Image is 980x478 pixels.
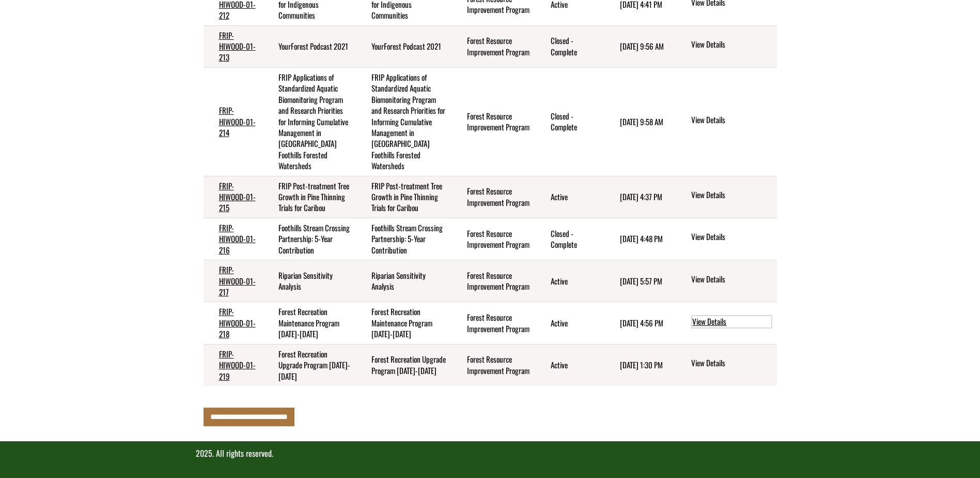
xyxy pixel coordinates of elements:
[219,222,256,256] a: FRIP-HIWOOD-01-216
[604,176,674,218] td: 6/6/2025 4:37 PM
[212,447,273,459] span: . All rights reserved.
[356,67,452,176] td: FRIP Applications of Standardized Aquatic Biomonitoring Program and Research Priorities for Infor...
[620,317,663,328] time: [DATE] 4:56 PM
[691,315,772,328] a: View details
[204,218,263,260] td: FRIP-HIWOOD-01-216
[620,191,662,202] time: [DATE] 4:37 PM
[691,274,772,286] a: View details
[263,260,356,302] td: Riparian Sensitivity Analysis
[620,359,663,370] time: [DATE] 1:30 PM
[219,29,256,63] a: FRIP-HIWOOD-01-213
[452,302,535,344] td: Forest Resource Improvement Program
[674,302,776,344] td: action menu
[604,67,674,176] td: 5/14/2025 9:58 AM
[204,176,263,218] td: FRIP-HIWOOD-01-215
[691,357,772,370] a: View details
[452,25,535,67] td: Forest Resource Improvement Program
[674,25,776,67] td: action menu
[356,302,452,344] td: Forest Recreation Maintenance Program 2021-2025
[263,218,356,260] td: Foothills Stream Crossing Partnership: 5-Year Contribution
[535,218,604,260] td: Closed - Complete
[620,40,664,52] time: [DATE] 9:56 AM
[219,348,256,382] a: FRIP-HIWOOD-01-219
[204,260,263,302] td: FRIP-HIWOOD-01-217
[604,25,674,67] td: 5/14/2025 9:56 AM
[604,302,674,344] td: 9/3/2025 4:56 PM
[674,260,776,302] td: action menu
[604,218,674,260] td: 7/14/2025 4:48 PM
[452,67,535,176] td: Forest Resource Improvement Program
[604,260,674,302] td: 9/10/2025 5:57 PM
[535,344,604,386] td: Active
[691,39,772,51] a: View details
[674,67,776,176] td: action menu
[263,344,356,386] td: Forest Recreation Upgrade Program 2021-2025
[620,233,663,244] time: [DATE] 4:48 PM
[204,67,263,176] td: FRIP-HIWOOD-01-214
[204,25,263,67] td: FRIP-HIWOOD-01-213
[219,264,256,297] a: FRIP-HIWOOD-01-217
[219,104,256,138] a: FRIP-HIWOOD-01-214
[620,275,662,287] time: [DATE] 5:57 PM
[620,116,663,127] time: [DATE] 9:58 AM
[674,344,776,386] td: action menu
[535,302,604,344] td: Active
[219,180,256,214] a: FRIP-HIWOOD-01-215
[691,114,772,127] a: View details
[535,260,604,302] td: Active
[452,176,535,218] td: Forest Resource Improvement Program
[219,306,256,339] a: FRIP-HIWOOD-01-218
[204,344,263,386] td: FRIP-HIWOOD-01-219
[452,218,535,260] td: Forest Resource Improvement Program
[356,176,452,218] td: FRIP Post-treatment Tree Growth in Pine Thinning Trials for Caribou
[356,260,452,302] td: Riparian Sensitivity Analysis
[691,231,772,244] a: View details
[535,67,604,176] td: Closed - Complete
[263,67,356,176] td: FRIP Applications of Standardized Aquatic Biomonitoring Program and Research Priorities for Infor...
[604,344,674,386] td: 8/26/2025 1:30 PM
[535,176,604,218] td: Active
[535,25,604,67] td: Closed - Complete
[691,189,772,202] a: View details
[452,344,535,386] td: Forest Resource Improvement Program
[263,25,356,67] td: YourForest Podcast 2021
[452,260,535,302] td: Forest Resource Improvement Program
[356,344,452,386] td: Forest Recreation Upgrade Program 2021-2025
[196,447,785,459] p: 2025
[356,218,452,260] td: Foothills Stream Crossing Partnership: 5-Year Contribution
[204,302,263,344] td: FRIP-HIWOOD-01-218
[263,302,356,344] td: Forest Recreation Maintenance Program 2021-2025
[674,176,776,218] td: action menu
[263,176,356,218] td: FRIP Post-treatment Tree Growth in Pine Thinning Trials for Caribou
[356,25,452,67] td: YourForest Podcast 2021
[674,218,776,260] td: action menu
